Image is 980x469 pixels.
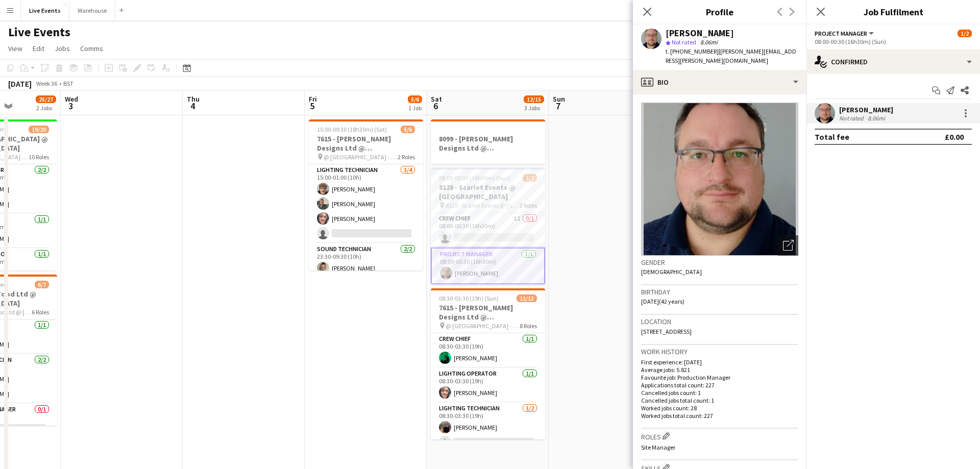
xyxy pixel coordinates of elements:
[8,79,32,89] div: [DATE]
[431,213,545,248] app-card-role: Crew Chief1I0/108:00-00:30 (16h30m)
[958,30,972,37] span: 1/2
[439,174,510,182] span: 08:00-00:30 (16h30m) (Sun)
[641,328,692,335] span: [STREET_ADDRESS]
[439,294,499,302] span: 08:30-03:30 (19h) (Sun)
[641,287,798,297] h3: Birthday
[36,104,56,112] div: 2 Jobs
[945,132,964,142] div: £0.00
[431,403,545,452] app-card-role: Lighting Technician1/208:30-03:30 (19h)[PERSON_NAME]
[641,317,798,326] h3: Location
[641,397,798,404] p: Cancelled jobs total count: 1
[55,44,70,53] span: Jobs
[408,95,422,103] span: 5/6
[65,94,78,104] span: Wed
[33,44,44,53] span: Edit
[4,42,27,55] a: View
[633,5,806,18] h3: Profile
[815,30,875,37] button: Project Manager
[815,30,867,37] span: Project Manager
[672,38,696,46] span: Not rated
[36,95,56,103] span: 25/27
[34,80,59,87] span: Week 36
[431,333,545,368] app-card-role: Crew Chief1/108:30-03:30 (19h)[PERSON_NAME]
[309,94,317,104] span: Fri
[32,308,49,316] span: 6 Roles
[866,114,887,122] div: 8.06mi
[69,1,115,20] button: Warehouse
[398,153,415,161] span: 2 Roles
[429,100,442,112] span: 6
[80,44,103,53] span: Comms
[51,42,74,55] a: Jobs
[324,153,398,161] span: @ [GEOGRAPHIC_DATA] - 7615
[431,94,442,104] span: Sat
[35,281,49,288] span: 6/7
[431,368,545,403] app-card-role: Lighting Operator1/108:30-03:30 (19h)[PERSON_NAME]
[431,134,545,153] h3: 8099 - [PERSON_NAME] Designs Ltd @ [GEOGRAPHIC_DATA]
[641,431,798,441] h3: Roles
[76,42,107,55] a: Comms
[317,126,387,133] span: 15:00-09:30 (18h30m) (Sat)
[641,404,798,412] p: Worked jobs count: 28
[446,322,520,330] span: @ [GEOGRAPHIC_DATA] - 7615
[815,38,972,45] div: 08:00-00:30 (16h30m) (Sun)
[666,29,734,38] div: [PERSON_NAME]
[815,132,849,142] div: Total fee
[431,303,545,322] h3: 7615 - [PERSON_NAME] Designs Ltd @ [GEOGRAPHIC_DATA]
[29,126,49,133] span: 19/20
[641,443,675,451] span: Site Manager
[431,168,545,284] app-job-card: 08:00-00:30 (16h30m) (Sun)1/28128 - Scarlet Events @ [GEOGRAPHIC_DATA] 8128 - Scarlet Events @ [G...
[431,119,545,164] app-job-card: 8099 - [PERSON_NAME] Designs Ltd @ [GEOGRAPHIC_DATA]
[520,202,537,209] span: 2 Roles
[524,104,544,112] div: 3 Jobs
[401,126,415,133] span: 5/6
[839,105,893,114] div: [PERSON_NAME]
[29,42,48,55] a: Edit
[641,374,798,381] p: Favourite job: Production Manager
[551,100,565,112] span: 7
[641,347,798,356] h3: Work history
[187,94,200,104] span: Thu
[524,95,544,103] span: 12/15
[641,268,702,276] span: [DEMOGRAPHIC_DATA]
[523,174,537,182] span: 1/2
[408,104,422,112] div: 1 Job
[641,298,684,305] span: [DATE] (42 years)
[517,294,537,302] span: 11/13
[553,94,565,104] span: Sun
[698,38,720,46] span: 8.06mi
[21,1,69,20] button: Live Events
[431,183,545,201] h3: 8128 - Scarlet Events @ [GEOGRAPHIC_DATA]
[641,103,798,256] img: Crew avatar or photo
[778,235,798,256] div: Open photos pop-in
[29,153,49,161] span: 10 Roles
[63,100,78,112] span: 3
[431,248,545,284] app-card-role: Project Manager1/108:00-00:30 (16h30m)[PERSON_NAME]
[309,134,423,153] h3: 7615 - [PERSON_NAME] Designs Ltd @ [GEOGRAPHIC_DATA]
[641,258,798,267] h3: Gender
[666,47,796,64] span: | [PERSON_NAME][EMAIL_ADDRESS][PERSON_NAME][DOMAIN_NAME]
[309,119,423,270] app-job-card: 15:00-09:30 (18h30m) (Sat)5/67615 - [PERSON_NAME] Designs Ltd @ [GEOGRAPHIC_DATA] @ [GEOGRAPHIC_D...
[641,389,798,397] p: Cancelled jobs count: 1
[431,288,545,439] app-job-card: 08:30-03:30 (19h) (Sun)11/137615 - [PERSON_NAME] Designs Ltd @ [GEOGRAPHIC_DATA] @ [GEOGRAPHIC_DA...
[8,44,22,53] span: View
[8,24,70,40] h1: Live Events
[309,164,423,243] app-card-role: Lighting Technician3/415:00-01:00 (10h)[PERSON_NAME][PERSON_NAME][PERSON_NAME]
[63,80,73,87] div: BST
[641,358,798,366] p: First experience: [DATE]
[185,100,200,112] span: 4
[641,381,798,389] p: Applications total count: 227
[806,5,980,18] h3: Job Fulfilment
[839,114,866,122] div: Not rated
[633,70,806,94] div: Bio
[666,47,719,55] span: t. [PHONE_NUMBER]
[446,202,520,209] span: 8128 - Scarlet Events @ [GEOGRAPHIC_DATA]
[641,366,798,374] p: Average jobs: 5.821
[309,243,423,293] app-card-role: Sound Technician2/223:30-09:30 (10h)[PERSON_NAME]
[806,50,980,74] div: Confirmed
[307,100,317,112] span: 5
[641,412,798,419] p: Worked jobs total count: 227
